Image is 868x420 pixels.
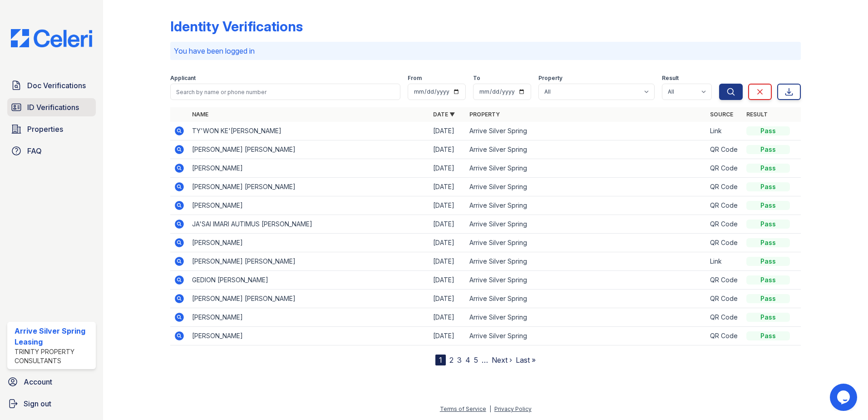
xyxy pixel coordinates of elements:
div: | [489,405,491,412]
td: Arrive Silver Spring [466,140,707,159]
td: [DATE] [429,159,466,178]
a: 5 [474,355,478,365]
span: Account [24,376,52,387]
a: 3 [457,355,462,365]
label: From [408,75,422,82]
a: Source [710,111,733,118]
img: CE_Logo_Blue-a8612792a0a2168367f1c8372b55b34899dd931a85d93a1a3d3e32e68fde9ad4.png [4,29,99,47]
a: Account [4,373,99,391]
a: Doc Verifications [7,76,96,95]
a: Last » [516,355,536,365]
td: Arrive Silver Spring [466,178,707,196]
a: ID Verifications [7,98,96,116]
a: Date ▼ [433,111,455,118]
td: [DATE] [429,308,466,327]
td: [PERSON_NAME] [PERSON_NAME] [188,252,429,271]
td: QR Code [706,140,743,159]
td: QR Code [706,327,743,345]
span: FAQ [27,145,42,156]
td: QR Code [706,196,743,215]
div: Pass [746,331,790,340]
input: Search by name or phone number [170,84,400,100]
div: Pass [746,275,790,285]
td: [DATE] [429,327,466,345]
td: Arrive Silver Spring [466,308,707,327]
td: [DATE] [429,271,466,290]
div: Pass [746,201,790,210]
a: FAQ [7,142,96,160]
div: Pass [746,294,790,303]
td: [DATE] [429,122,466,140]
p: You have been logged in [174,45,797,56]
span: Sign out [24,398,51,409]
td: Arrive Silver Spring [466,215,707,234]
td: QR Code [706,159,743,178]
div: Pass [746,313,790,322]
td: QR Code [706,271,743,290]
td: [DATE] [429,215,466,234]
a: 4 [465,355,470,365]
span: Properties [27,124,63,135]
td: [PERSON_NAME] [188,159,429,178]
td: Arrive Silver Spring [466,252,707,271]
a: Properties [7,120,96,138]
div: Pass [746,164,790,173]
label: Applicant [170,75,196,82]
a: Sign out [4,395,99,413]
a: Name [192,111,208,118]
td: Arrive Silver Spring [466,234,707,252]
div: Identity Verifications [170,18,303,35]
label: Result [662,75,679,82]
td: QR Code [706,290,743,308]
div: Pass [746,145,790,154]
a: Property [469,111,500,118]
div: Trinity Property Consultants [15,347,92,365]
td: [DATE] [429,178,466,196]
div: Pass [746,126,790,135]
label: Property [538,75,562,82]
td: Link [706,252,743,271]
td: TY'WON KE'[PERSON_NAME] [188,122,429,140]
td: [DATE] [429,290,466,308]
div: Pass [746,220,790,229]
td: Arrive Silver Spring [466,159,707,178]
td: QR Code [706,215,743,234]
td: JA'SAI IMARI AUTIMUS [PERSON_NAME] [188,215,429,234]
span: Doc Verifications [27,80,86,91]
div: Pass [746,257,790,266]
span: … [482,355,488,365]
td: Arrive Silver Spring [466,122,707,140]
td: [PERSON_NAME] [188,234,429,252]
td: [DATE] [429,196,466,215]
td: GEDION [PERSON_NAME] [188,271,429,290]
td: Link [706,122,743,140]
td: Arrive Silver Spring [466,290,707,308]
td: Arrive Silver Spring [466,271,707,290]
td: Arrive Silver Spring [466,196,707,215]
td: QR Code [706,234,743,252]
td: QR Code [706,308,743,327]
td: QR Code [706,178,743,196]
div: Arrive Silver Spring Leasing [15,325,92,347]
td: [DATE] [429,252,466,271]
div: Pass [746,182,790,191]
label: To [473,75,480,82]
td: [PERSON_NAME] [PERSON_NAME] [188,178,429,196]
a: Result [746,111,768,118]
td: [PERSON_NAME] [188,308,429,327]
td: [PERSON_NAME] [188,327,429,345]
a: 2 [449,355,454,365]
div: Pass [746,238,790,247]
iframe: chat widget [830,384,859,411]
a: Terms of Service [440,405,486,412]
a: Next › [492,355,512,365]
td: [PERSON_NAME] [PERSON_NAME] [188,290,429,308]
td: [PERSON_NAME] [188,196,429,215]
td: [DATE] [429,140,466,159]
td: [PERSON_NAME] [PERSON_NAME] [188,140,429,159]
span: ID Verifications [27,102,79,113]
td: Arrive Silver Spring [466,327,707,345]
a: Privacy Policy [494,405,532,412]
td: [DATE] [429,234,466,252]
